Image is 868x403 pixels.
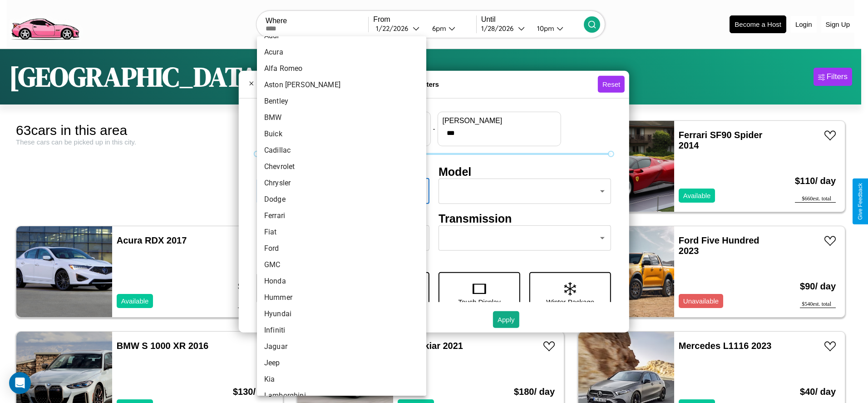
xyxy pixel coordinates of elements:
li: Fiat [257,224,426,240]
li: Jeep [257,355,426,371]
li: Alfa Romeo [257,60,426,77]
li: Chevrolet [257,159,426,175]
li: Ford [257,240,426,257]
li: Hyundai [257,306,426,322]
li: Chrysler [257,175,426,191]
li: Acura [257,44,426,60]
li: Infiniti [257,322,426,338]
li: Buick [257,126,426,142]
li: BMW [257,109,426,126]
li: Dodge [257,191,426,208]
li: GMC [257,257,426,273]
div: Give Feedback [857,183,863,220]
li: Cadillac [257,142,426,159]
li: Ferrari [257,208,426,224]
div: Open Intercom Messenger [9,372,31,394]
li: Aston [PERSON_NAME] [257,77,426,93]
li: Hummer [257,289,426,306]
li: Bentley [257,93,426,109]
li: Kia [257,371,426,388]
li: Honda [257,273,426,289]
li: Jaguar [257,338,426,355]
